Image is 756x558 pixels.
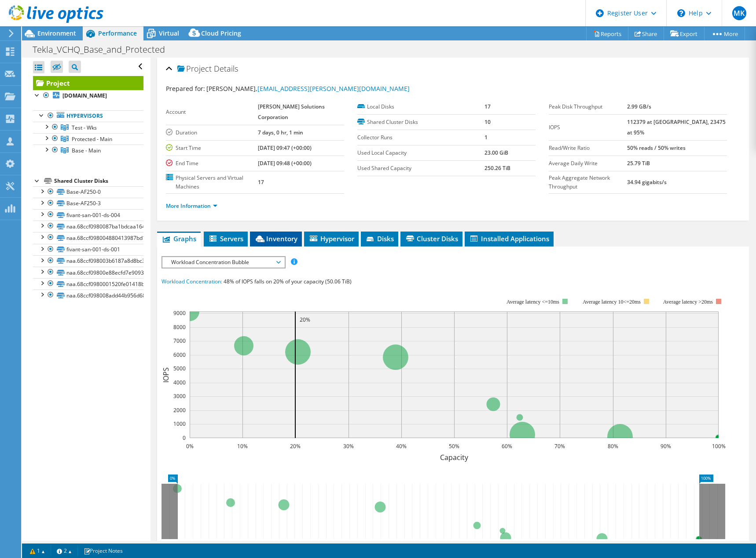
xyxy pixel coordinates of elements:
a: naa.68ccf09800e88ecfd7e9093993a9a7d9 [33,267,143,278]
text: 50% [449,442,459,450]
b: [DATE] 09:47 (+00:00) [258,144,312,152]
b: 17 [258,178,264,186]
label: Physical Servers and Virtual Machines [166,174,258,191]
span: Environment [37,29,76,37]
b: 7 days, 0 hr, 1 min [258,129,303,136]
text: 9000 [173,309,186,317]
label: Duration [166,128,258,137]
span: Workload Concentration Bubble [167,257,280,268]
text: 70% [554,442,565,450]
text: 6000 [173,351,186,359]
a: naa.68ccf098004880413987bd193430bcf4 [33,232,143,243]
span: Servers [208,234,243,243]
text: 8000 [173,323,186,331]
span: Hypervisor [308,234,354,243]
text: 40% [396,442,407,450]
a: More Information [166,202,217,210]
a: Export [664,27,705,40]
label: Peak Disk Throughput [549,102,627,111]
b: 112379 at [GEOGRAPHIC_DATA], 23475 at 95% [627,118,726,136]
a: naa.68ccf0980001520fe01418b097ab3fab [33,278,143,290]
text: 0 [183,434,186,442]
div: Shared Cluster Disks [54,176,143,186]
label: Start Time [166,144,258,152]
b: 17 [484,103,491,110]
span: Disks [365,234,394,243]
span: Cloud Pricing [201,29,241,37]
svg: \n [677,9,685,17]
text: 80% [608,442,618,450]
span: Project [177,65,212,73]
label: Read/Write Ratio [549,144,627,152]
span: Protected - Main [72,135,112,143]
text: 2000 [173,406,186,414]
label: Used Local Capacity [357,149,485,157]
a: Project Notes [77,545,129,556]
span: MK [732,6,746,20]
label: Prepared for: [166,84,205,93]
text: Average latency >20ms [663,299,713,305]
text: IOPS [161,367,171,382]
a: Hypervisors [33,110,143,122]
text: 20% [290,442,301,450]
label: IOPS [549,123,627,132]
tspan: Average latency <=10ms [506,299,559,305]
b: 1 [484,134,488,141]
span: Workload Concentration: [161,278,222,285]
a: 1 [24,545,51,556]
a: Share [628,27,664,40]
b: [PERSON_NAME] Solutions Corporation [258,103,325,121]
a: Test - Wks [33,122,143,133]
b: [DATE] 09:48 (+00:00) [258,159,312,167]
a: Base - Main [33,145,143,156]
text: 0% [186,442,193,450]
a: fivant-san-001-ds-004 [33,209,143,221]
text: 1000 [173,420,186,428]
a: naa.68ccf0980087ba1bdcaa164806917434 [33,221,143,232]
text: 7000 [173,337,186,344]
a: naa.68ccf098008add44b956d680f1358d22 [33,290,143,301]
b: 34.94 gigabits/s [627,178,667,186]
span: Virtual [159,29,179,37]
a: Reports [586,27,628,40]
text: 30% [343,442,354,450]
label: Peak Aggregate Network Throughput [549,174,627,191]
text: Capacity [440,453,469,462]
span: Inventory [254,234,297,243]
label: Used Shared Capacity [357,164,485,173]
text: 90% [661,442,671,450]
a: Protected - Main [33,133,143,145]
span: Installed Applications [469,234,549,243]
a: Base-AF250-0 [33,186,143,198]
span: Test - Wks [72,124,97,131]
b: [DOMAIN_NAME] [62,92,107,99]
text: 3000 [173,392,186,400]
label: Shared Cluster Disks [357,118,485,127]
a: More [704,27,745,40]
span: Cluster Disks [405,234,458,243]
span: Performance [98,29,137,37]
b: 25.79 TiB [627,159,650,167]
label: Average Daily Write [549,159,627,168]
text: 10% [237,442,248,450]
text: 100% [712,442,725,450]
text: 5000 [173,365,186,372]
a: Base-AF250-3 [33,198,143,209]
b: 250.26 TiB [484,164,510,172]
a: [DOMAIN_NAME] [33,90,143,101]
b: 2.99 GB/s [627,103,651,110]
b: 50% reads / 50% writes [627,144,686,152]
text: 4000 [173,379,186,386]
span: Details [214,63,238,74]
label: End Time [166,159,258,168]
text: 20% [300,316,310,323]
label: Account [166,108,258,116]
span: 48% of IOPS falls on 20% of your capacity (50.06 TiB) [224,278,352,285]
a: naa.68ccf098003b6187a8d8bc30007c8601 [33,255,143,267]
a: fivant-san-001-ds-001 [33,244,143,255]
span: [PERSON_NAME], [206,84,410,93]
a: Project [33,76,143,90]
label: Local Disks [357,102,485,111]
label: Collector Runs [357,133,485,142]
span: Base - Main [72,147,101,154]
